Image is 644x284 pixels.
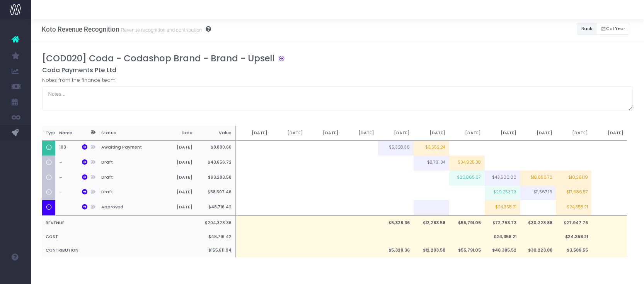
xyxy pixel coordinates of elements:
td: $24,358.21 [556,230,591,244]
th: [DATE] [157,200,196,216]
td: $29,253.73 [485,186,520,201]
button: Cal Year [596,23,629,35]
td: $3,589.55 [556,244,591,258]
th: $8,880.60 [196,140,236,156]
th: – [56,186,91,201]
td: $30,223.88 [520,216,556,230]
td: $30,223.88 [520,244,556,258]
td: $24,358.21 [556,200,591,216]
th: Value [196,126,236,140]
div: Small button group [596,21,633,37]
th: $48,716.42 [196,230,236,244]
th: [DATE] [342,126,378,140]
td: $20,865.67 [449,171,485,186]
h3: Koto Revenue Recognition [42,25,211,33]
label: Notes from the finance team [42,76,116,84]
th: $93,283.58 [196,171,236,186]
th: $48,716.42 [196,200,236,216]
th: – [56,156,91,171]
td: $5,328.36 [378,140,414,156]
td: $5,328.36 [378,216,414,230]
th: $58,507.46 [196,186,236,201]
th: [DATE] [157,186,196,201]
th: $43,656.72 [196,156,236,171]
td: $55,791.05 [449,244,485,258]
th: [DATE] [307,126,342,140]
th: [DATE] [449,126,485,140]
th: [DATE] [591,126,627,140]
th: [DATE] [556,126,591,140]
h5: Coda Payments Pte Ltd [42,66,633,74]
th: Date [157,126,196,140]
th: Draft [97,156,157,171]
th: $155,611.94 [196,244,236,258]
td: $11,567.16 [520,186,556,201]
th: Type [42,126,56,140]
td: $55,791.05 [449,216,485,230]
td: $24,358.21 [485,200,520,216]
td: $3,552.24 [414,140,449,156]
td: $10,261.19 [556,171,591,186]
th: [DATE] [157,171,196,186]
th: [DATE] [414,126,449,140]
th: [DATE] [157,156,196,171]
th: 103 [56,140,91,156]
small: Revenue recognition and contribution [119,25,202,33]
h3: [COD020] Coda - Codashop Brand - Brand - Upsell [42,53,274,64]
td: $12,283.58 [414,244,449,258]
th: Status [97,126,157,140]
th: REVENUE [42,216,202,230]
td: $12,283.58 [414,216,449,230]
td: $48,395.52 [485,244,520,258]
td: $43,500.00 [485,171,520,186]
th: [DATE] [378,126,414,140]
th: – [56,171,91,186]
td: $24,358.21 [485,230,520,244]
th: [DATE] [236,126,271,140]
td: $8,731.34 [414,156,449,171]
th: [DATE] [520,126,556,140]
th: [DATE] [271,126,307,140]
th: Draft [97,186,157,201]
td: $72,753.73 [485,216,520,230]
th: Name [56,126,91,140]
th: $204,328.36 [196,216,236,230]
th: [DATE] [485,126,520,140]
th: Draft [97,171,157,186]
th: CONTRIBUTION [42,244,202,258]
th: COST [42,230,202,244]
td: $34,925.38 [449,156,485,171]
th: [DATE] [157,140,196,156]
td: $27,947.76 [556,216,591,230]
td: $5,328.36 [378,244,414,258]
button: Back [577,23,596,35]
th: Approved [97,200,157,216]
td: $17,686.57 [556,186,591,201]
img: images/default_profile_image.png [10,269,21,280]
td: $18,656.72 [520,171,556,186]
th: Awaiting Payment [97,140,157,156]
